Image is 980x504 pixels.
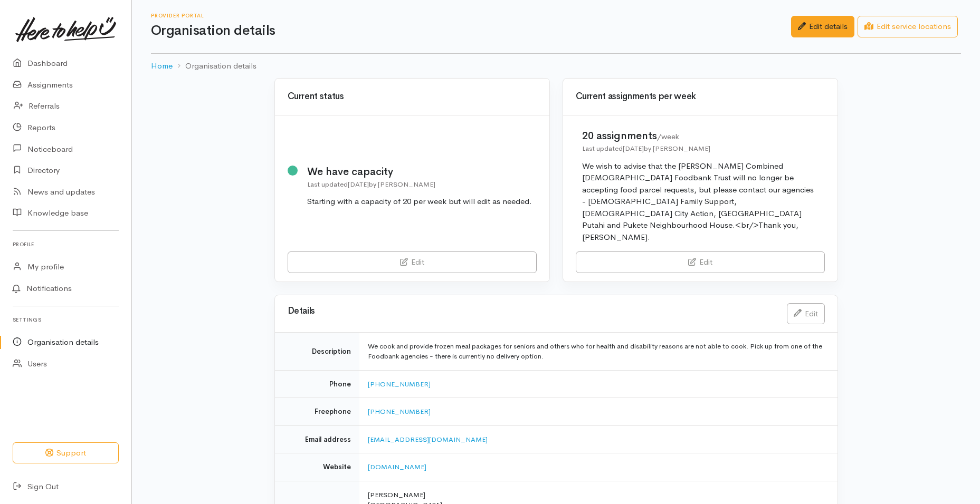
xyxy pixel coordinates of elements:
[151,23,791,38] h1: Organisation details
[657,132,679,141] span: /week
[576,92,825,102] h3: Current assignments per week
[288,306,774,316] h3: Details
[348,180,369,189] time: [DATE]
[582,128,819,143] div: 20 assignments
[151,60,173,72] a: Home
[787,303,825,325] a: Edit
[13,442,119,464] button: Support
[582,160,819,244] div: We wish to advise that the [PERSON_NAME] Combined [DEMOGRAPHIC_DATA] Foodbank Trust will no longe...
[582,143,819,154] div: Last updated by [PERSON_NAME]
[368,435,488,444] a: [EMAIL_ADDRESS][DOMAIN_NAME]
[275,398,359,426] td: Freephone
[151,54,961,79] nav: breadcrumb
[368,380,431,389] a: [PHONE_NUMBER]
[288,251,537,273] a: Edit
[368,407,431,416] a: [PHONE_NUMBER]
[307,179,532,190] div: Last updated by [PERSON_NAME]
[13,313,119,327] h6: Settings
[275,332,359,370] td: Description
[275,453,359,481] td: Website
[368,462,426,471] a: [DOMAIN_NAME]
[576,251,825,273] a: Edit
[288,92,537,102] h3: Current status
[858,16,958,37] a: Edit service locations
[275,425,359,453] td: Email address
[13,237,119,251] h6: Profile
[307,164,532,179] div: We have capacity
[173,60,256,72] li: Organisation details
[359,332,838,370] td: We cook and provide frozen meal packages for seniors and others who for health and disability rea...
[623,144,644,153] time: [DATE]
[791,16,854,37] a: Edit details
[275,370,359,398] td: Phone
[151,13,791,18] h6: Provider Portal
[307,196,532,208] div: Starting with a capacity of 20 per week but will edit as needed.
